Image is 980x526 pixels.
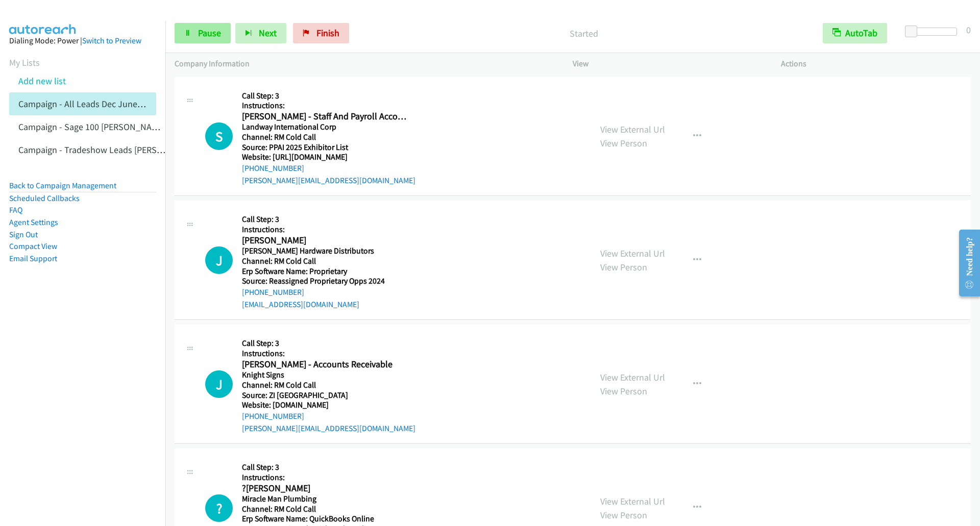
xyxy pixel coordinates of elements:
[600,123,665,135] a: View External Url
[205,122,233,150] h1: S
[242,176,415,185] a: [PERSON_NAME][EMAIL_ADDRESS][DOMAIN_NAME]
[363,27,804,40] p: Started
[823,23,887,43] button: AutoTab
[175,23,231,43] a: Pause
[242,504,412,514] h5: Channel: RM Cold Call
[242,390,415,400] h5: Source: ZI [GEOGRAPHIC_DATA]
[242,338,415,348] h5: Call Step: 3
[600,509,647,521] a: View Person
[9,217,58,227] a: Agent Settings
[9,181,116,190] a: Back to Campaign Management
[600,261,647,273] a: View Person
[235,23,286,43] button: Next
[242,122,415,132] h5: Landway International Corp
[242,483,409,494] h2: ?[PERSON_NAME]
[242,214,409,224] h5: Call Step: 3
[242,287,304,297] a: [PHONE_NUMBER]
[9,230,38,239] a: Sign Out
[18,75,66,87] a: Add new list
[205,370,233,398] h1: J
[259,27,277,39] span: Next
[175,58,554,70] p: Company Information
[242,152,415,162] h5: Website: [URL][DOMAIN_NAME]
[242,101,415,111] h5: Instructions:
[242,299,359,309] a: [EMAIL_ADDRESS][DOMAIN_NAME]
[242,370,415,380] h5: Knight Signs
[9,205,22,215] a: FAQ
[9,193,80,203] a: Scheduled Callbacks
[242,276,409,286] h5: Source: Reassigned Proprietary Opps 2024
[242,472,412,483] h5: Instructions:
[600,385,647,397] a: View Person
[600,371,665,383] a: View External Url
[205,246,233,274] h1: J
[600,247,665,259] a: View External Url
[242,163,304,173] a: [PHONE_NUMBER]
[242,91,415,101] h5: Call Step: 3
[205,494,233,522] div: The call is yet to be attempted
[9,254,57,263] a: Email Support
[242,411,304,421] a: [PHONE_NUMBER]
[82,36,141,45] a: Switch to Preview
[966,23,971,37] div: 0
[242,266,409,277] h5: Erp Software Name: Proprietary
[242,256,409,266] h5: Channel: RM Cold Call
[781,58,971,70] p: Actions
[205,370,233,398] div: The call is yet to be attempted
[9,241,57,251] a: Compact View
[600,495,665,507] a: View External Url
[242,423,415,433] a: [PERSON_NAME][EMAIL_ADDRESS][DOMAIN_NAME]
[242,348,415,359] h5: Instructions:
[205,122,233,150] div: The call is yet to be attempted
[198,27,221,39] span: Pause
[18,98,233,110] a: Campaign - All Leads Dec June [PERSON_NAME] Cloned
[242,132,415,142] h5: Channel: RM Cold Call
[910,28,957,36] div: Delay between calls (in seconds)
[9,57,40,68] a: My Lists
[242,224,409,235] h5: Instructions:
[242,380,415,390] h5: Channel: RM Cold Call
[242,514,412,524] h5: Erp Software Name: QuickBooks Online
[316,27,339,39] span: Finish
[242,359,409,370] h2: [PERSON_NAME] - Accounts Receivable
[205,494,233,522] h1: ?
[950,222,980,304] iframe: Resource Center
[242,111,409,122] h2: [PERSON_NAME] - Staff And Payroll Accountant
[242,400,415,410] h5: Website: [DOMAIN_NAME]
[242,246,409,256] h5: [PERSON_NAME] Hardware Distributors
[242,494,412,504] h5: Miracle Man Plumbing
[242,235,409,246] h2: [PERSON_NAME]
[573,58,763,70] p: View
[205,246,233,274] div: The call is yet to be attempted
[18,121,195,133] a: Campaign - Sage 100 [PERSON_NAME] Cloned
[600,137,647,149] a: View Person
[18,144,228,156] a: Campaign - Tradeshow Leads [PERSON_NAME] Cloned
[293,23,349,43] a: Finish
[9,35,156,47] div: Dialing Mode: Power |
[242,142,415,153] h5: Source: PPAI 2025 Exhibitor List
[242,462,412,472] h5: Call Step: 3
